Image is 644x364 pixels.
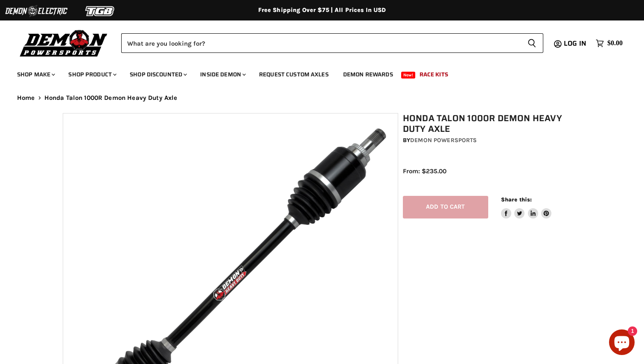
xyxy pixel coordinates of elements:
img: TGB Logo 2 [68,3,132,19]
aside: Share this: [501,196,552,218]
span: From: $235.00 [403,167,446,175]
a: Shop Make [11,66,60,83]
span: Honda Talon 1000R Demon Heavy Duty Axle [44,94,178,102]
inbox-online-store-chat: Shopify online store chat [606,329,637,357]
span: Log in [564,38,586,49]
a: Race Kits [413,66,455,83]
ul: Main menu [11,62,621,83]
a: Request Custom Axles [253,66,335,83]
span: $0.00 [607,39,623,47]
a: Shop Discounted [123,66,192,83]
span: New! [401,72,416,79]
img: Demon Electric Logo 2 [4,3,68,19]
span: Share this: [501,196,532,203]
div: by [403,136,586,145]
input: Search [121,33,521,53]
img: Demon Powersports [17,28,111,58]
a: Home [17,94,35,102]
form: Product [121,33,543,53]
a: Log in [560,40,592,47]
button: Search [521,33,543,53]
a: Shop Product [62,66,122,83]
a: Inside Demon [194,66,251,83]
a: Demon Rewards [337,66,399,83]
h1: Honda Talon 1000R Demon Heavy Duty Axle [403,113,586,134]
a: $0.00 [592,37,627,50]
a: Demon Powersports [410,137,477,144]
